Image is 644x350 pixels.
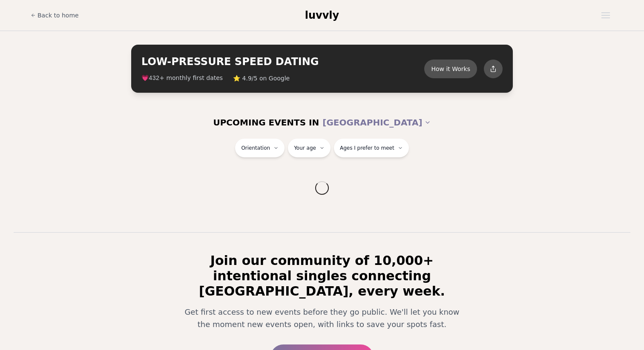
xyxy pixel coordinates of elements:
a: Back to home [31,7,79,24]
span: Orientation [241,145,270,151]
button: How it Works [424,60,477,78]
span: 💗 + monthly first dates [141,74,223,83]
span: Ages I prefer to meet [340,145,394,151]
span: 432 [149,75,159,82]
span: UPCOMING EVENTS IN [213,117,319,128]
button: Open menu [598,9,613,22]
span: ⭐ 4.9/5 on Google [233,74,290,83]
h2: LOW-PRESSURE SPEED DATING [141,55,424,68]
button: Orientation [235,139,285,157]
p: Get first access to new events before they go public. We'll let you know the moment new events op... [179,306,465,331]
button: [GEOGRAPHIC_DATA] [322,113,431,132]
button: Ages I prefer to meet [334,139,409,157]
span: luvvly [305,9,339,21]
a: luvvly [305,9,339,22]
span: Back to home [37,11,79,20]
h2: Join our community of 10,000+ intentional singles connecting [GEOGRAPHIC_DATA], every week. [172,253,472,299]
span: Your age [294,145,316,151]
button: Your age [288,139,331,157]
